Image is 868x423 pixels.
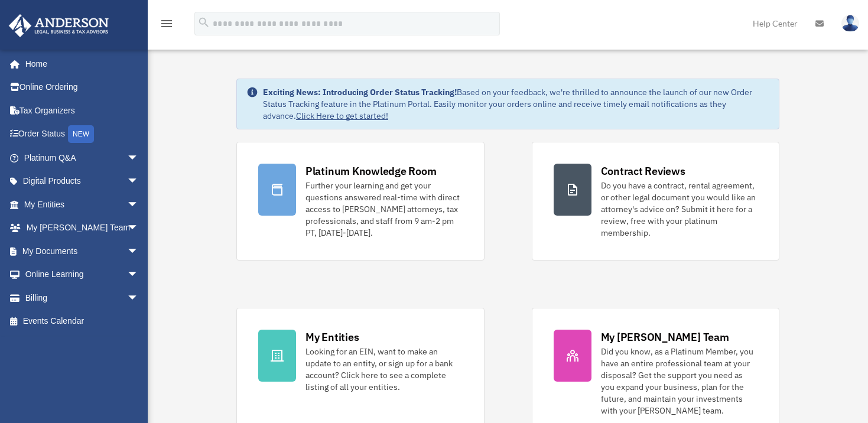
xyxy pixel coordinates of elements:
[127,216,151,240] span: arrow_drop_down
[8,216,157,240] a: My [PERSON_NAME] Teamarrow_drop_down
[160,17,174,31] i: menu
[127,193,151,217] span: arrow_drop_down
[8,286,157,310] a: Billingarrow_drop_down
[8,239,157,263] a: My Documentsarrow_drop_down
[8,170,157,193] a: Digital Productsarrow_drop_down
[127,146,151,170] span: arrow_drop_down
[263,86,769,122] div: Based on your feedback, we're thrilled to announce the launch of our new Order Status Tracking fe...
[127,263,151,287] span: arrow_drop_down
[127,170,151,194] span: arrow_drop_down
[841,15,859,32] img: User Pic
[160,21,174,31] a: menu
[8,52,151,76] a: Home
[601,346,758,417] div: Did you know, as a Platinum Member, you have an entire professional team at your disposal? Get th...
[8,146,157,170] a: Platinum Q&Aarrow_drop_down
[305,164,437,178] div: Platinum Knowledge Room
[8,76,157,99] a: Online Ordering
[263,87,457,97] strong: Exciting News: Introducing Order Status Tracking!
[601,180,758,239] div: Do you have a contract, rental agreement, or other legal document you would like an attorney's ad...
[68,125,94,143] div: NEW
[8,122,157,147] a: Order StatusNEW
[5,14,112,37] img: Anderson Advisors Platinum Portal
[305,330,359,344] div: My Entities
[8,310,157,333] a: Events Calendar
[532,142,780,261] a: Contract Reviews Do you have a contract, rental agreement, or other legal document you would like...
[127,286,151,310] span: arrow_drop_down
[8,99,157,122] a: Tax Organizers
[127,239,151,263] span: arrow_drop_down
[8,193,157,216] a: My Entitiesarrow_drop_down
[601,330,729,344] div: My [PERSON_NAME] Team
[305,346,463,393] div: Looking for an EIN, want to make an update to an entity, or sign up for a bank account? Click her...
[197,16,210,29] i: search
[305,180,463,239] div: Further your learning and get your questions answered real-time with direct access to [PERSON_NAM...
[601,164,685,178] div: Contract Reviews
[8,263,157,287] a: Online Learningarrow_drop_down
[236,142,485,261] a: Platinum Knowledge Room Further your learning and get your questions answered real-time with dire...
[296,110,388,121] a: Click Here to get started!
